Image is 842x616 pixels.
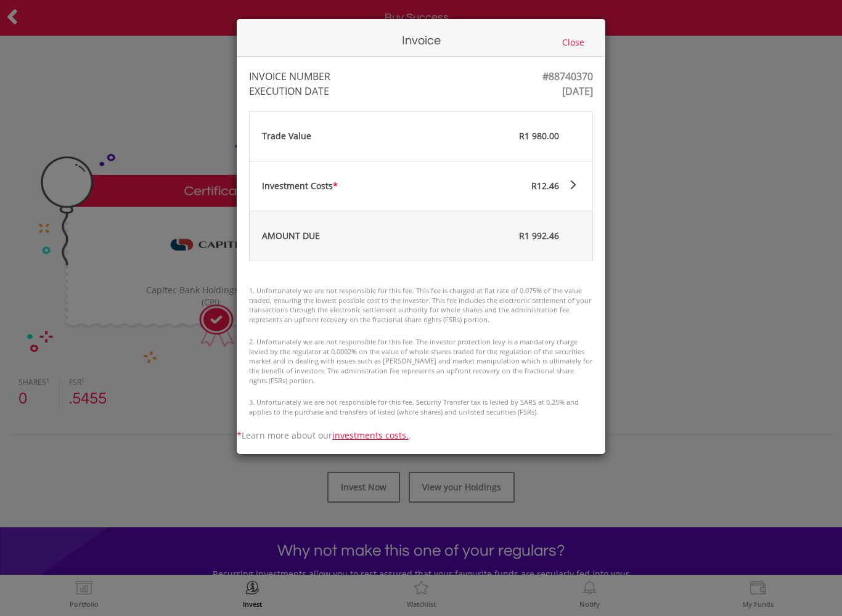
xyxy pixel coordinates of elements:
[542,69,593,84] div: #88740370
[237,429,605,442] div: Learn more about our .
[249,397,593,416] li: 3. Unfortunately we are not responsible for this fee. Security Transfer tax is levied by SARS at ...
[558,36,588,49] button: Close
[519,130,559,142] span: R1 980.00
[519,230,559,241] span: R1 992.46
[249,84,382,99] div: EXECUTION DATE
[531,180,559,192] span: R12.46
[262,230,320,241] span: AMOUNT DUE
[249,286,593,325] li: 1. Unfortunately we are not responsible for this fee. This fee is charged at flat rate of 0.075% ...
[249,337,593,386] li: 2. Unfortunately we are not responsible for this fee. The investor protection levy is a mandatory...
[332,429,409,441] a: investments costs.
[262,130,311,142] span: Trade Value
[249,69,382,84] div: INVOICE NUMBER
[402,31,441,50] h2: Invoice
[262,180,338,192] span: Investment Costs
[562,84,593,99] div: [DATE]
